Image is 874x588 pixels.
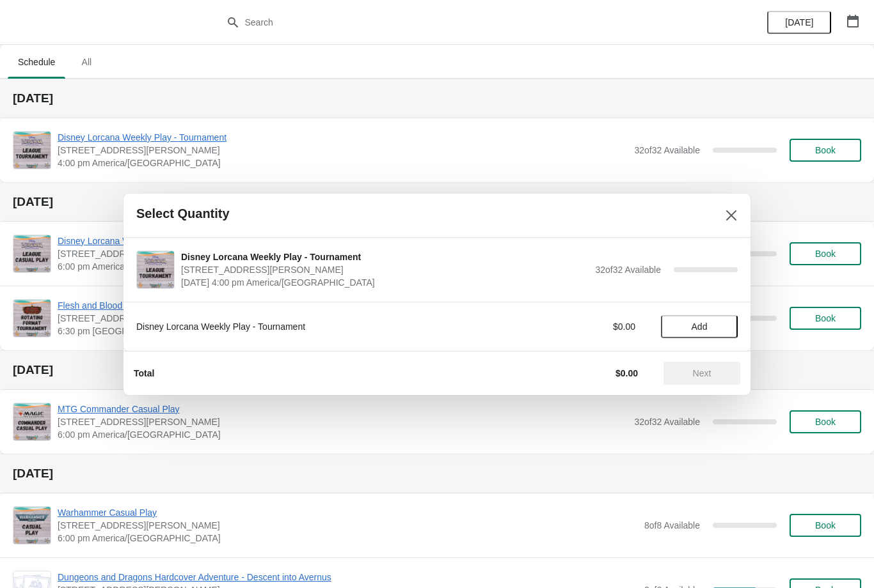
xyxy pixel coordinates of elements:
[134,368,154,378] strong: Total
[181,263,589,276] span: [STREET_ADDRESS][PERSON_NAME]
[720,204,743,227] button: Close
[181,276,589,289] span: [DATE] 4:00 pm America/[GEOGRAPHIC_DATA]
[616,368,638,378] strong: $0.00
[181,251,589,263] span: Disney Lorcana Weekly Play - Tournament
[136,206,230,221] h2: Select Quantity
[661,315,738,338] button: Add
[137,251,174,288] img: Disney Lorcana Weekly Play - Tournament | 2040 Louetta Rd Ste I Spring, TX 77388 | August 10 | 4:...
[136,320,491,333] div: Disney Lorcana Weekly Play - Tournament
[595,265,661,275] span: 32 of 32 Available
[692,321,708,332] span: Add
[517,320,635,333] div: $0.00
